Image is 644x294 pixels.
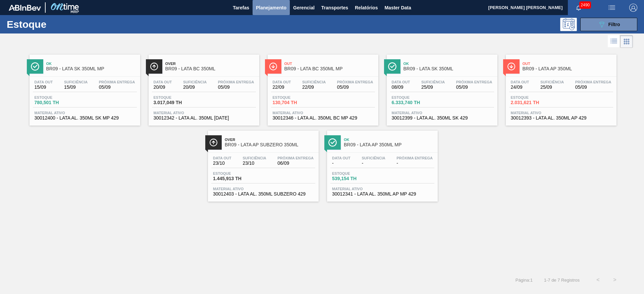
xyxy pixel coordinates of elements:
span: Material ativo [332,187,433,191]
span: BR09 - LATA SK 350ML [404,66,494,71]
button: > [606,272,623,288]
span: 130,704 TH [273,100,320,105]
span: Data out [213,156,231,160]
span: Out [523,62,613,66]
span: 30012400 - LATA AL. 350ML SK MP 429 [35,116,135,121]
span: 30012342 - LATA AL. 350ML BC 429 [154,116,254,121]
img: Ícone [269,62,277,71]
span: 15/09 [64,85,88,90]
span: - [362,161,385,166]
span: - [396,161,433,166]
span: BR09 - LATA AP 350ML MP [344,142,434,147]
span: Material ativo [213,187,314,191]
span: BR09 - LATA BC 350ML [165,66,256,71]
span: 05/09 [456,85,492,90]
span: Página : 1 [516,278,533,283]
a: ÍconeOutBR09 - LATA BC 350ML MPData out22/09Suficiência22/09Próxima Entrega05/09Estoque130,704 TH... [263,50,382,126]
span: Filtro [608,22,620,27]
span: 06/09 [277,161,314,166]
span: 3.017,049 TH [154,100,201,105]
div: Visão em Cards [620,35,633,48]
a: ÍconeOverBR09 - LATA AP SUBZERO 350MLData out23/10Suficiência23/10Próxima Entrega06/09Estoque1.44... [203,126,322,202]
a: ÍconeOkBR09 - LATA SK 350MLData out08/09Suficiência25/09Próxima Entrega05/09Estoque6.333,740 THMa... [382,50,501,126]
span: Estoque [273,95,320,99]
span: 23/10 [213,161,231,166]
span: Over [165,62,256,66]
span: 08/09 [392,85,410,90]
span: Material ativo [392,111,492,115]
span: BR09 - LATA AP SUBZERO 350ML [225,142,315,147]
span: Próxima Entrega [575,80,611,84]
span: 15/09 [35,85,53,90]
span: 05/09 [575,85,611,90]
span: BR09 - LATA BC 350ML MP [284,66,375,71]
span: Data out [511,80,529,84]
span: 05/09 [99,85,135,90]
span: 1.445,913 TH [213,176,260,181]
button: Notificações [568,3,589,12]
span: Suficiência [64,80,88,84]
span: Material ativo [273,111,373,115]
span: 05/09 [337,85,373,90]
span: Gerencial [293,4,315,12]
span: Ok [404,62,494,66]
span: 22/09 [302,85,326,90]
span: 2.031,621 TH [511,100,558,105]
span: Suficiência [302,80,326,84]
span: Estoque [392,95,439,99]
span: Suficiência [243,156,266,160]
span: 539,154 TH [332,176,379,181]
span: 20/09 [154,85,172,90]
span: BR09 - LATA SK 350ML MP [46,66,137,71]
img: TNhmsLtSVTkK8tSr43FrP2fwEKptu5GPRR3wAAAABJRU5ErkJggg== [9,5,41,11]
img: Ícone [31,62,39,71]
span: Material ativo [35,111,135,115]
span: 6.333,740 TH [392,100,439,105]
span: Data out [332,156,351,160]
span: 20/09 [183,85,207,90]
img: Ícone [328,138,337,147]
span: Próxima Entrega [337,80,373,84]
span: 30012403 - LATA AL. 350ML SUBZERO 429 [213,192,314,197]
span: Próxima Entrega [277,156,314,160]
span: 30012399 - LATA AL. 350ML SK 429 [392,116,492,121]
a: ÍconeOkBR09 - LATA AP 350ML MPData out-Suficiência-Próxima Entrega-Estoque539,154 THMaterial ativ... [322,126,441,202]
span: Data out [273,80,291,84]
span: 25/09 [540,85,564,90]
a: ÍconeOutBR09 - LATA AP 350MLData out24/09Suficiência25/09Próxima Entrega05/09Estoque2.031,621 THM... [501,50,620,126]
span: Próxima Entrega [456,80,492,84]
span: Estoque [35,95,82,99]
span: Suficiência [421,80,445,84]
img: Ícone [150,62,158,71]
span: Tarefas [233,4,249,12]
span: Estoque [511,95,558,99]
span: 23/10 [243,161,266,166]
span: 2490 [579,1,591,9]
span: 24/09 [511,85,529,90]
span: Suficiência [540,80,564,84]
span: Data out [154,80,172,84]
span: 05/09 [218,85,254,90]
div: Visão em Lista [608,35,620,48]
span: Próxima Entrega [396,156,433,160]
span: 780,501 TH [35,100,82,105]
img: userActions [608,4,616,12]
a: ÍconeOkBR09 - LATA SK 350ML MPData out15/09Suficiência15/09Próxima Entrega05/09Estoque780,501 THM... [24,50,144,126]
button: < [590,272,606,288]
span: Próxima Entrega [99,80,135,84]
span: Material ativo [511,111,611,115]
span: Transportes [321,4,348,12]
span: Suficiência [183,80,207,84]
span: Out [284,62,375,66]
span: Suficiência [362,156,385,160]
img: Ícone [388,62,396,71]
span: 22/09 [273,85,291,90]
span: 30012393 - LATA AL. 350ML AP 429 [511,116,611,121]
span: Próxima Entrega [218,80,254,84]
span: Estoque [213,171,260,175]
a: ÍconeOverBR09 - LATA BC 350MLData out20/09Suficiência20/09Próxima Entrega05/09Estoque3.017,049 TH... [144,50,263,126]
img: Ícone [507,62,516,71]
span: Estoque [154,95,201,99]
span: Planejamento [256,4,286,12]
span: Ok [46,62,137,66]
